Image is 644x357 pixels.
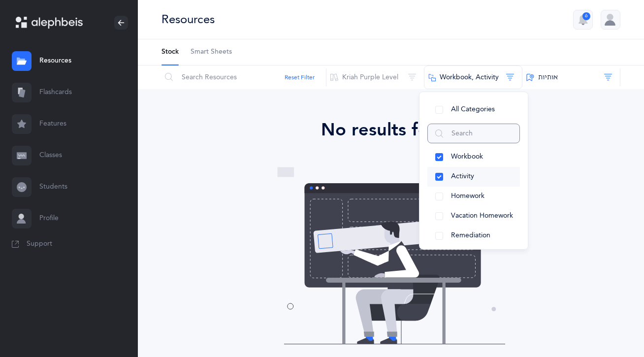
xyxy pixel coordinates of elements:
input: Search Resources [161,65,326,89]
span: All Categories [451,105,495,113]
button: Homework [427,187,520,206]
button: ‫אותיות‬ [522,65,620,89]
button: Vacation Homework [427,206,520,226]
span: Support [27,239,52,249]
div: 6 [582,12,590,20]
button: Letter Recognition [427,246,520,265]
button: Workbook, Activity [424,65,522,89]
span: Smart Sheets [191,47,232,57]
button: All Categories [427,100,520,120]
button: Workbook [427,147,520,167]
button: Activity [427,167,520,187]
input: Search [427,124,520,143]
button: Reset Filter [285,73,315,82]
button: 6 [573,10,593,30]
button: Kriah Purple Level [326,65,424,89]
span: Vacation Homework [451,212,513,220]
div: Resources [161,11,215,28]
div: No results found [165,117,616,143]
span: Homework [451,192,484,200]
span: Workbook [451,153,483,161]
img: no-resources-found.svg [274,163,508,348]
span: Remediation [451,231,490,239]
span: Activity [451,172,474,180]
button: Remediation [427,226,520,246]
